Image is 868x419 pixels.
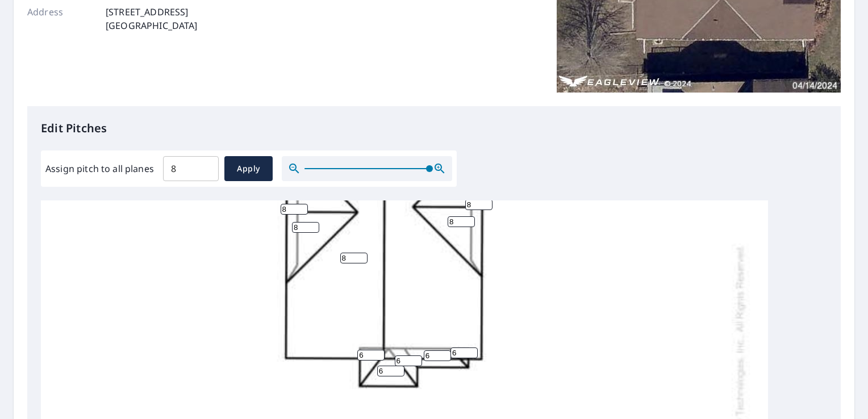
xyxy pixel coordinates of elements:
[41,120,827,137] p: Edit Pitches
[27,5,95,32] p: Address
[106,5,198,32] p: [STREET_ADDRESS] [GEOGRAPHIC_DATA]
[45,162,154,175] label: Assign pitch to all planes
[233,162,264,176] span: Apply
[224,156,273,181] button: Apply
[163,153,219,185] input: 00.0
